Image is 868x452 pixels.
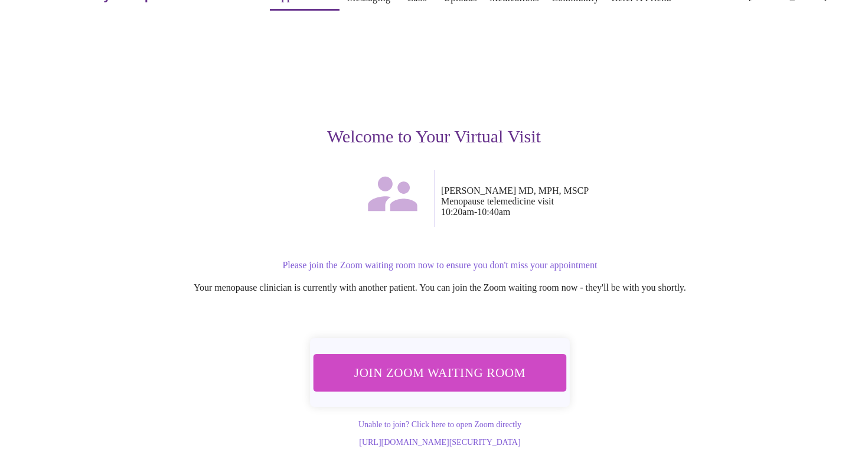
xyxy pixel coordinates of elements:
[313,354,566,391] button: Join Zoom Waiting Room
[358,420,521,429] a: Unable to join? Click here to open Zoom directly
[82,282,798,293] p: Your menopause clinician is currently with another patient. You can join the Zoom waiting room no...
[329,362,551,383] span: Join Zoom Waiting Room
[82,260,798,271] p: Please join the Zoom waiting room now to ensure you don't miss your appointment
[441,186,798,217] p: [PERSON_NAME] MD, MPH, MSCP Menopause telemedicine visit 10:20am - 10:40am
[359,438,520,447] a: [URL][DOMAIN_NAME][SECURITY_DATA]
[70,126,798,147] h3: Welcome to Your Virtual Visit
